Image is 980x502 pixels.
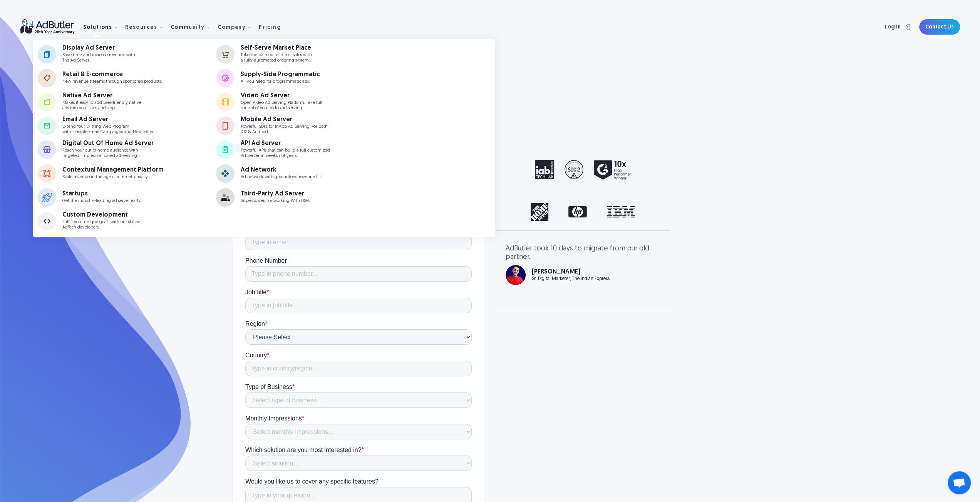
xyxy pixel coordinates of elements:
[948,471,971,494] div: Open chat
[259,23,287,30] a: Pricing
[259,25,281,30] div: Pricing
[62,45,135,51] div: Display Ad Server
[241,191,311,197] div: Third-Party Ad Server
[62,212,141,218] div: Custom Development
[241,175,322,180] p: Ad network with guaranteed revenue lift.
[38,210,216,233] a: Custom Development Fulfill your unique goals with our skilledAdTech developers.
[241,72,320,78] div: Supply-Side Programmatic
[506,245,660,261] div: AdButler took 10 days to migrate from our old partner.
[241,167,322,173] div: Ad Network
[171,25,205,30] div: Community
[125,15,169,39] div: Resources
[38,114,216,137] a: Email Ad Server Extend Your Existing Web Programwith Flexible Email Campaigns and Newsletters.
[532,269,610,275] div: [PERSON_NAME]
[241,93,322,99] div: Video Ad Server
[241,100,322,110] p: Open Video Ad Serving Platform. Take full control of your video ad serving.
[506,160,660,180] div: carousel
[216,90,394,113] a: Video Ad Server Open Video Ad Serving Platform. Take fullcontrol of your video ad serving.
[216,162,394,185] a: Ad Network Ad network with guaranteed revenue lift.
[532,277,610,281] div: Sr. Digital Marketer, The Indian Express
[171,15,216,39] div: Community
[62,53,135,63] p: Save time and increase revenue with The Ad Server.
[216,43,394,66] a: Self-Serve Market Place Take the pain out of direct sales witha fully-automated ordering system.
[506,245,660,302] div: carousel
[506,203,660,221] div: 1 of 3
[630,160,660,180] div: next slide
[218,15,257,39] div: Company
[62,100,141,110] p: Makes it easy to add user-friendly native ads into your sites and apps.
[241,140,330,147] div: API Ad Server
[62,167,164,173] div: Contextual Management Platform
[62,79,162,84] p: New revenue streams through sponsored products.
[506,160,660,180] div: 1 of 2
[33,39,495,237] nav: Solutions
[38,138,216,161] a: Digital Out Of Home Ad Server Reach your out of home audience withtargeted, impression based ad-s...
[38,43,216,66] a: Display Ad Server Save time and increase revenue withThe Ad Server.
[62,93,141,99] div: Native Ad Server
[864,19,915,35] a: Log In
[38,90,216,113] a: Native Ad Server Makes it easy to add user-friendly nativeads into your sites and apps.
[630,245,660,302] div: next slide
[62,124,156,134] p: Extend Your Existing Web Program with Flexible Email Campaigns and Newsletters.
[62,148,154,158] p: Reach your out of home audience with targeted, impression based ad-serving.
[83,15,124,39] div: Solutions
[241,117,328,123] div: Mobile Ad Server
[218,25,246,30] div: Company
[241,79,320,84] p: All you need for programmatic ads.
[38,186,216,209] a: Startups Get the industry-leading ad server early.
[241,148,330,158] p: Powerful APIs that can build a full customized Ad Server in weeks not years.
[62,175,164,180] p: Scale revenue in the age of internet privacy.
[241,53,312,63] p: Take the pain out of direct sales with a fully-automated ordering system.
[216,67,394,90] a: Supply-Side Programmatic All you need for programmatic ads.
[62,117,156,123] div: Email Ad Server
[62,198,141,203] p: Get the industry-leading ad server early.
[506,245,660,285] div: 1 of 3
[38,162,216,185] a: Contextual Management Platform Scale revenue in the age of internet privacy.
[216,114,394,137] a: Mobile Ad Server Powerful SDKs for InApp Ad Serving. For bothiOS & Android.
[241,198,311,203] p: Superpowers for working With DSPs.
[630,203,660,221] div: next slide
[241,45,312,51] div: Self-Serve Market Place
[38,67,216,90] a: Retail & E-commerce New revenue streams through sponsored products.
[216,138,394,161] a: API Ad Server Powerful APIs that can build a full customizedAd Server in weeks not years.
[216,186,394,209] a: Third-Party Ad Server Superpowers for working With DSPs.
[62,140,154,147] div: Digital Out Of Home Ad Server
[506,203,660,221] div: carousel
[241,124,328,134] p: Powerful SDKs for InApp Ad Serving. For both iOS & Android.
[62,191,141,197] div: Startups
[62,220,141,230] p: Fulfill your unique goals with our skilled AdTech developers.
[125,25,157,30] div: Resources
[62,72,162,78] div: Retail & E-commerce
[919,19,960,35] a: Contact Us
[83,25,112,30] div: Solutions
